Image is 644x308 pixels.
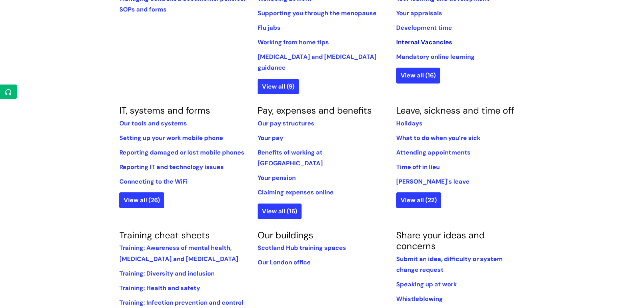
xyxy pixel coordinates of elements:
[119,269,215,278] a: Training: Diversity and inclusion
[258,148,323,167] a: Benefits of working at [GEOGRAPHIC_DATA]
[258,229,313,241] a: Our buildings
[396,24,452,32] a: Development time
[258,258,311,266] a: Our London office
[396,53,475,61] a: Mandatory online learning
[396,163,440,171] a: Time off in lieu
[119,284,200,292] a: Training: Health and safety
[119,244,238,263] a: Training: Awareness of mental health, [MEDICAL_DATA] and [MEDICAL_DATA]
[396,177,470,186] a: [PERSON_NAME]'s leave
[396,9,442,17] a: Your appraisals
[258,134,283,142] a: Your pay
[396,192,441,208] a: View all (22)
[119,104,210,116] a: IT, systems and forms
[119,177,188,186] a: Connecting to the WiFi
[396,119,423,127] a: Holidays
[258,24,281,32] a: Flu jabs
[119,134,223,142] a: Setting up your work mobile phone
[258,53,377,72] a: [MEDICAL_DATA] and [MEDICAL_DATA] guidance
[119,299,243,307] a: Training: Infection prevention and control
[396,229,485,252] a: Share your ideas and concerns
[258,119,314,127] a: Our pay structures
[258,38,329,46] a: Working from home tips
[258,244,346,252] a: Scotland Hub training spaces
[396,295,443,303] a: Whistleblowing
[258,204,302,219] a: View all (16)
[258,104,372,116] a: Pay, expenses and benefits
[396,68,440,83] a: View all (16)
[258,79,299,94] a: View all (9)
[396,280,457,288] a: Speaking up at work
[396,148,471,157] a: Attending appointments
[258,9,377,17] a: Supporting you through the menopause
[119,192,164,208] a: View all (26)
[396,104,514,116] a: Leave, sickness and time off
[396,38,452,46] a: Internal Vacancies
[258,174,296,182] a: Your pension
[119,148,244,157] a: Reporting damaged or lost mobile phones
[119,163,224,171] a: Reporting IT and technology issues
[396,134,480,142] a: What to do when you’re sick
[119,119,187,127] a: Our tools and systems
[258,188,334,196] a: Claiming expenses online
[396,255,503,274] a: Submit an idea, difficulty or system change request
[119,229,210,241] a: Training cheat sheets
